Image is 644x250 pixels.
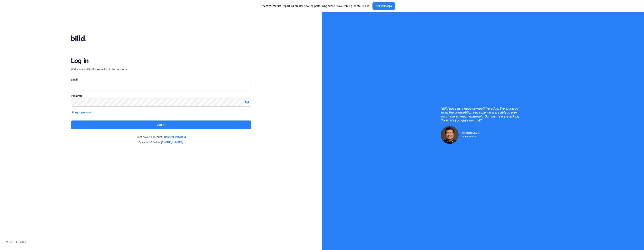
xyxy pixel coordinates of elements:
button: Log in [71,120,251,129]
div: Email [71,78,251,81]
div: "Billd gave us a huge competitive edge. We stood out from the competition because we were able to... [441,106,525,122]
button: Get your copy [372,2,395,10]
button: Forgot password [71,110,95,114]
div: See how top-performing subs are overcoming the status quo. [261,4,370,8]
div: Welcome to Billd! Please log in to continue. [71,67,128,72]
div: Password [71,94,251,98]
a: [PHONE_NUMBER] [161,140,183,144]
img: Raul Pacheco [441,126,459,144]
mat-icon: visibility_off [245,100,249,104]
span: [PERSON_NAME] [462,132,479,134]
div: Questions? Call us [71,140,251,144]
span: The 2025 Market Report is here: [261,5,299,8]
div: Log in [71,57,89,65]
a: Connect with Billd [164,135,186,139]
div: Don't have an account? [71,135,251,139]
div: RDP Electrical [462,134,479,138]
